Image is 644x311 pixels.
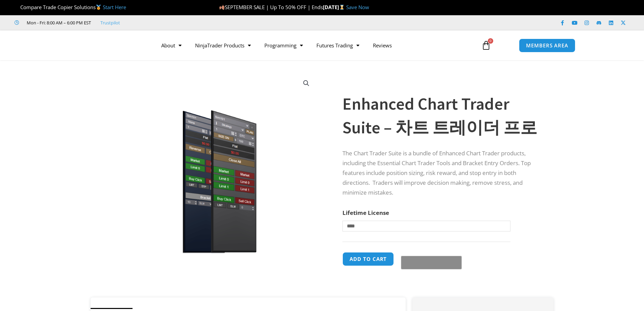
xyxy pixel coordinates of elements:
a: Reviews [366,38,399,53]
h1: Enhanced Chart Trader Suite – 차트 트레이더 프로 [342,92,540,139]
a: Futures Trading [310,38,366,53]
img: ⌛ [339,5,344,10]
p: The Chart Trader Suite is a bundle of Enhanced Chart Trader products, including the Essential Cha... [342,149,540,198]
button: Add to cart [342,252,394,266]
a: Clear options [342,235,353,240]
button: Buy with GPay [401,256,462,269]
img: 🥇 [96,5,101,10]
a: 0 [471,36,501,55]
img: LogoAI | Affordable Indicators – NinjaTrader [69,33,141,58]
img: 🏆 [15,5,20,10]
span: 0 [488,38,493,44]
a: Save Now [346,4,369,10]
img: Screenshot 2024-11-20 152759 [100,72,317,253]
span: MEMBERS AREA [526,43,568,48]
a: Programming [258,38,310,53]
img: 🍂 [219,5,224,10]
a: View full-screen image gallery [300,77,312,89]
iframe: Secure payment input frame [400,251,460,252]
a: Trustpilot [100,19,120,27]
label: Lifetime License [342,209,389,217]
a: About [154,38,188,53]
a: Start Here [103,4,126,10]
a: NinjaTrader Products [188,38,258,53]
span: Compare Trade Copier Solutions [15,4,126,10]
a: MEMBERS AREA [519,39,575,52]
strong: [DATE] [323,4,346,10]
nav: Menu [154,38,474,53]
span: SEPTEMBER SALE | Up To 50% OFF | Ends [219,4,323,10]
span: Mon - Fri: 8:00 AM – 6:00 PM EST [25,19,91,27]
